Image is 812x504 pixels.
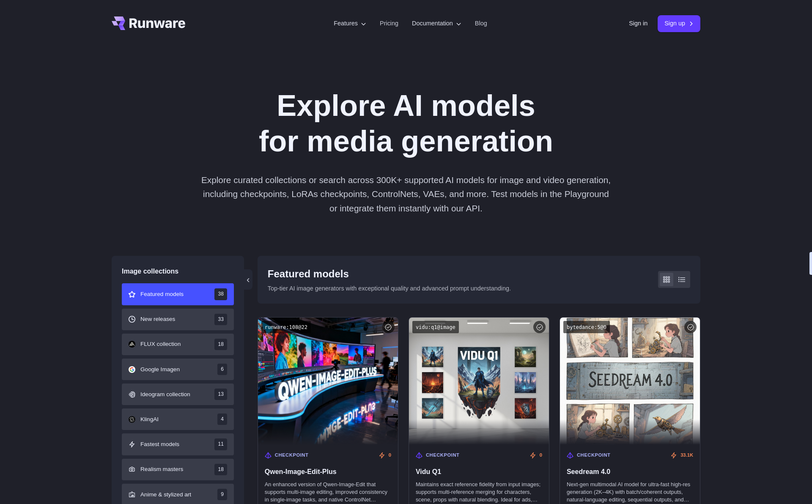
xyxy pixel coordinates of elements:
div: Image collections [122,266,234,277]
code: runware:108@22 [261,321,311,333]
h1: Explore AI models for media generation [170,88,642,159]
span: 0 [389,452,391,459]
p: Explore curated collections or search across 300K+ supported AI models for image and video genera... [200,173,612,215]
div: Featured models [268,266,511,282]
img: Vidu Q1 [409,318,549,445]
span: Realism masters [140,465,183,474]
span: FLUX collection [140,340,181,349]
a: Blog [475,19,487,28]
span: Checkpoint [275,452,309,459]
span: 6 [217,364,227,375]
span: 9 [217,489,227,500]
span: Featured models [140,290,184,299]
button: KlingAI 4 [122,408,234,430]
button: New releases 33 [122,309,234,330]
button: FLUX collection 18 [122,334,234,355]
span: Google Imagen [140,365,180,374]
p: Top-tier AI image generators with exceptional quality and advanced prompt understanding. [268,284,511,293]
code: vidu:q1@image [412,321,459,333]
span: An enhanced version of Qwen-Image-Edit that supports multi-image editing, improved consistency in... [265,481,391,504]
label: Features [334,19,366,28]
a: Sign in [629,19,647,28]
span: 11 [214,438,227,450]
span: 0 [540,452,542,459]
button: Fastest models 11 [122,433,234,455]
span: 18 [214,339,227,350]
span: 33.1K [680,452,693,459]
span: Qwen-Image-Edit-Plus [265,468,391,476]
button: ‹ [244,269,252,290]
a: Go to / [112,16,185,30]
a: Pricing [380,19,398,28]
span: Next-gen multimodal AI model for ultra-fast high-res generation (2K–4K) with batch/coherent outpu... [567,481,693,504]
button: Google Imagen 6 [122,359,234,380]
span: 38 [214,288,227,300]
img: Qwen-Image-Edit-Plus [258,318,398,445]
span: Ideogram collection [140,390,190,399]
span: KlingAI [140,415,159,424]
span: Maintains exact reference fidelity from input images; supports multi‑reference merging for charac... [416,481,542,504]
span: Fastest models [140,440,179,449]
button: Featured models 38 [122,283,234,305]
span: 13 [214,389,227,400]
span: New releases [140,315,175,324]
a: Sign up [658,15,700,32]
span: Checkpoint [577,452,611,459]
img: Seedream 4.0 [560,318,700,445]
span: Vidu Q1 [416,468,542,476]
label: Documentation [412,19,461,28]
span: 4 [217,414,227,425]
span: Seedream 4.0 [567,468,693,476]
span: Anime & stylized art [140,490,191,499]
button: Realism masters 18 [122,459,234,480]
span: 18 [214,464,227,475]
span: 33 [214,314,227,325]
code: bytedance:5@0 [563,321,610,333]
span: Checkpoint [426,452,460,459]
button: Ideogram collection 13 [122,383,234,405]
